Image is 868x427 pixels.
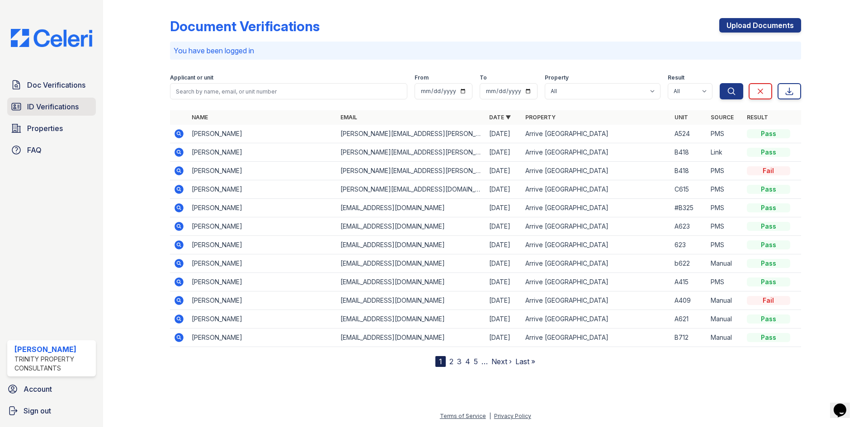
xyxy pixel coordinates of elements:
td: [PERSON_NAME] [188,254,337,273]
td: [PERSON_NAME] [188,217,337,236]
td: [PERSON_NAME] [188,180,337,199]
td: [EMAIL_ADDRESS][DOMAIN_NAME] [337,199,486,217]
td: [EMAIL_ADDRESS][DOMAIN_NAME] [337,236,486,254]
img: CE_Logo_Blue-a8612792a0a2168367f1c8372b55b34899dd931a85d93a1a3d3e32e68fde9ad4.png [4,29,99,47]
a: FAQ [7,141,96,159]
td: PMS [707,180,743,199]
td: Manual [707,328,743,347]
td: A409 [671,291,707,310]
td: [EMAIL_ADDRESS][DOMAIN_NAME] [337,328,486,347]
td: [PERSON_NAME] [188,125,337,143]
div: Pass [747,240,790,249]
td: [PERSON_NAME] [188,236,337,254]
td: Link [707,143,743,162]
td: [DATE] [486,143,522,162]
td: [DATE] [486,291,522,310]
label: From [415,74,429,81]
td: Arrive [GEOGRAPHIC_DATA] [522,143,670,162]
td: [PERSON_NAME] [188,328,337,347]
td: A524 [671,125,707,143]
td: [EMAIL_ADDRESS][DOMAIN_NAME] [337,273,486,291]
td: [DATE] [486,310,522,328]
div: Fail [747,166,790,175]
td: Arrive [GEOGRAPHIC_DATA] [522,180,670,199]
td: #B325 [671,199,707,217]
div: Pass [747,203,790,212]
a: Doc Verifications [7,76,96,94]
span: Properties [27,123,63,134]
td: Arrive [GEOGRAPHIC_DATA] [522,291,670,310]
td: [PERSON_NAME] [188,310,337,328]
a: Account [4,380,99,398]
span: Account [24,384,52,394]
td: 623 [671,236,707,254]
td: A621 [671,310,707,328]
a: Unit [675,114,688,121]
div: Pass [747,277,790,286]
td: [DATE] [486,180,522,199]
td: Arrive [GEOGRAPHIC_DATA] [522,273,670,291]
td: [PERSON_NAME] [188,162,337,180]
div: Pass [747,222,790,231]
span: Doc Verifications [27,80,85,90]
td: PMS [707,236,743,254]
div: Trinity Property Consultants [14,355,92,373]
td: [EMAIL_ADDRESS][DOMAIN_NAME] [337,217,486,236]
td: B418 [671,162,707,180]
label: Result [668,74,684,81]
div: Pass [747,259,790,268]
a: Upload Documents [719,18,801,33]
td: B712 [671,328,707,347]
a: 3 [457,357,462,366]
td: Arrive [GEOGRAPHIC_DATA] [522,236,670,254]
td: Arrive [GEOGRAPHIC_DATA] [522,162,670,180]
td: [DATE] [486,199,522,217]
div: [PERSON_NAME] [14,344,92,355]
td: [PERSON_NAME][EMAIL_ADDRESS][PERSON_NAME][DOMAIN_NAME] [337,125,486,143]
span: Sign out [24,405,51,416]
td: PMS [707,273,743,291]
td: [EMAIL_ADDRESS][DOMAIN_NAME] [337,310,486,328]
span: ID Verifications [27,101,79,112]
td: [EMAIL_ADDRESS][DOMAIN_NAME] [337,291,486,310]
div: Pass [747,185,790,194]
div: Pass [747,148,790,157]
a: Last » [515,357,535,366]
div: | [489,413,491,419]
td: Arrive [GEOGRAPHIC_DATA] [522,199,670,217]
td: Manual [707,291,743,310]
td: Arrive [GEOGRAPHIC_DATA] [522,254,670,273]
a: 2 [449,357,453,366]
td: Arrive [GEOGRAPHIC_DATA] [522,217,670,236]
label: Applicant or unit [170,74,213,81]
a: Property [525,114,556,121]
div: Fail [747,296,790,305]
a: Date ▼ [489,114,511,121]
td: A415 [671,273,707,291]
td: [DATE] [486,254,522,273]
td: Manual [707,310,743,328]
a: 4 [465,357,470,366]
td: [PERSON_NAME][EMAIL_ADDRESS][PERSON_NAME][DOMAIN_NAME] [337,162,486,180]
div: Document Verifications [170,18,320,34]
a: Next › [491,357,512,366]
div: Pass [747,333,790,342]
input: Search by name, email, or unit number [170,83,407,99]
td: A623 [671,217,707,236]
div: 1 [435,356,446,367]
td: PMS [707,217,743,236]
a: Sign out [4,402,99,420]
td: [PERSON_NAME] [188,291,337,310]
div: Pass [747,314,790,324]
td: [DATE] [486,162,522,180]
td: [PERSON_NAME] [188,199,337,217]
a: ID Verifications [7,98,96,116]
td: [DATE] [486,273,522,291]
a: Properties [7,119,96,137]
td: PMS [707,162,743,180]
a: Name [192,114,208,121]
span: … [481,356,488,367]
iframe: chat widget [830,391,859,418]
td: [PERSON_NAME][EMAIL_ADDRESS][DOMAIN_NAME] [337,180,486,199]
